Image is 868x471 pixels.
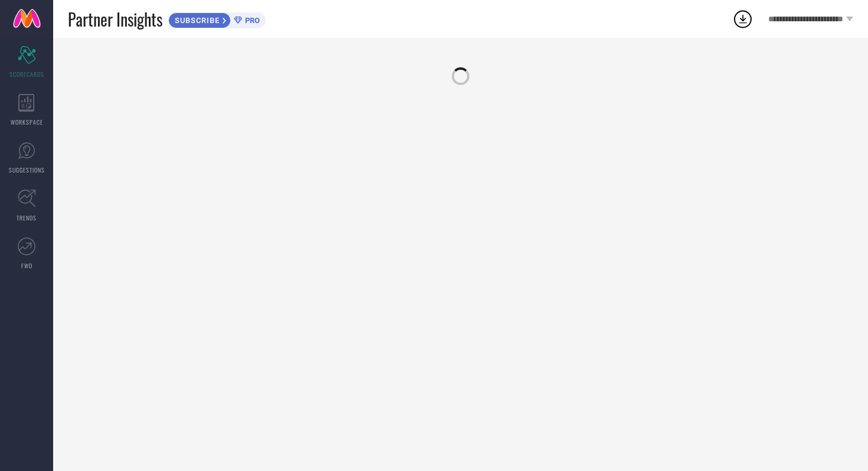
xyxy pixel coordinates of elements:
[169,16,223,25] span: SUBSCRIBE
[242,16,260,25] span: PRO
[17,213,37,222] span: TRENDS
[168,9,266,28] a: SUBSCRIBEPRO
[732,8,753,30] div: Open download list
[21,261,32,270] span: FWD
[9,70,44,79] span: SCORECARDS
[68,7,162,31] span: Partner Insights
[9,165,45,174] span: SUGGESTIONS
[11,118,43,126] span: WORKSPACE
